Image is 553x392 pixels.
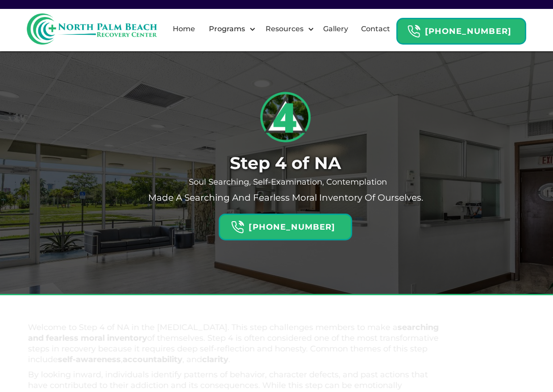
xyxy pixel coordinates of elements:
strong: searching and fearless moral inventory [28,322,439,343]
div: Soul Searching, Self-Examination, Contemplation [100,177,471,186]
img: Header Calendar Icons [407,25,420,38]
a: Header Calendar Icons[PHONE_NUMBER] [219,209,352,240]
a: Home [167,15,200,43]
img: Header Calendar Icons [231,220,244,234]
div: Programs [207,24,247,34]
strong: accountability [122,355,182,364]
div: Resources [258,15,316,43]
strong: [PHONE_NUMBER] [249,222,335,232]
h1: Step 4 of NA [100,153,471,173]
a: Contact [356,15,395,43]
div: Resources [263,24,306,34]
a: Header Calendar Icons[PHONE_NUMBER] [396,13,526,45]
p: Welcome to Step 4 of NA in the [MEDICAL_DATA]. This step challenges members to make a of themselv... [28,322,447,365]
strong: [PHONE_NUMBER] [425,26,511,36]
strong: self-awareness [58,355,121,364]
div: Programs [201,15,258,43]
p: Made a searching and fearless moral inventory of ourselves. [100,191,471,205]
strong: clarity [202,355,228,364]
a: Gallery [318,15,353,43]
